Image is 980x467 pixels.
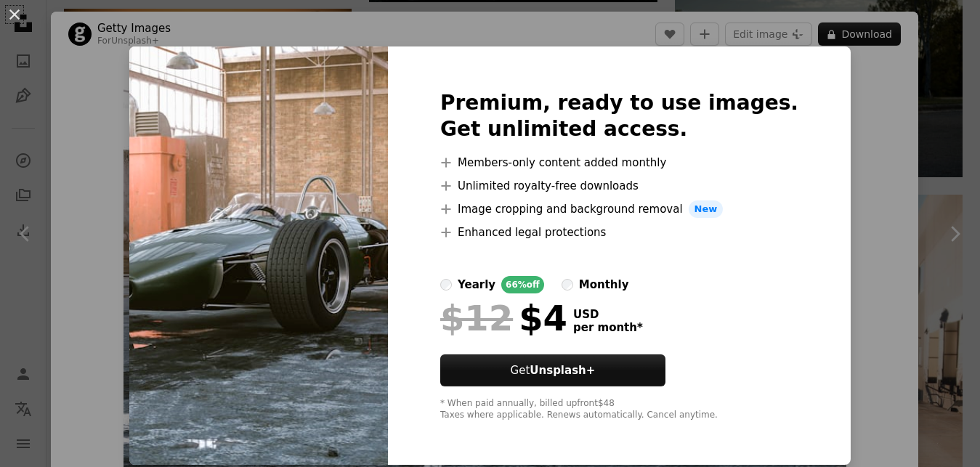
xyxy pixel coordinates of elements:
div: $4 [440,299,567,337]
input: monthly [562,279,573,291]
li: Members-only content added monthly [440,154,798,171]
li: Unlimited royalty-free downloads [440,177,798,195]
li: Enhanced legal protections [440,224,798,241]
h2: Premium, ready to use images. Get unlimited access. [440,90,798,142]
img: premium_photo-1683134240084-ba074973f75e [129,46,388,465]
div: yearly [458,276,495,293]
div: 66% off [501,276,544,293]
span: USD [573,308,643,321]
span: $12 [440,299,513,337]
span: per month * [573,321,643,334]
button: GetUnsplash+ [440,354,665,386]
div: * When paid annually, billed upfront $48 Taxes where applicable. Renews automatically. Cancel any... [440,398,798,421]
input: yearly66%off [440,279,452,291]
span: New [689,200,724,218]
strong: Unsplash+ [530,364,595,377]
div: monthly [579,276,629,293]
li: Image cropping and background removal [440,200,798,218]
